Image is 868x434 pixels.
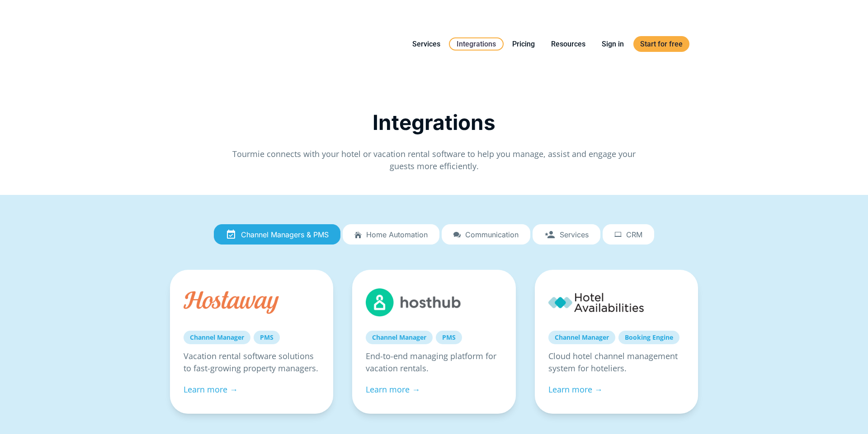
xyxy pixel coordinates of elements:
[548,350,684,374] p: Cloud hotel channel management system for hoteliers.
[366,331,433,344] a: Channel Manager
[442,224,530,245] a: Communication
[603,224,654,245] a: CRM
[366,231,428,239] span: Home automation
[595,38,631,50] a: Sign in
[533,224,600,245] a: Services
[548,331,615,344] a: Channel Manager
[449,37,504,51] a: Integrations
[241,231,329,239] span: Channel Managers & PMS
[343,224,439,245] a: Home automation
[406,38,447,50] a: Services
[436,331,462,344] a: PMS
[366,384,420,395] a: Learn more →
[254,331,280,344] a: PMS
[184,350,320,374] p: Vacation rental software solutions to fast-growing property managers.
[626,231,642,239] span: CRM
[548,384,603,395] a: Learn more →
[560,231,589,239] span: Services
[232,148,636,171] span: Tourmie connects with your hotel or vacation rental software to help you manage, assist and engag...
[618,331,679,344] a: Booking Engine
[214,224,340,245] a: Channel Managers & PMS
[366,350,502,374] p: End-to-end managing platform for vacation rentals.
[373,110,495,135] span: Integrations
[184,384,238,395] a: Learn more →
[633,36,689,52] a: Start for free
[544,38,592,50] a: Resources
[184,331,250,344] a: Channel Manager
[465,231,519,239] span: Communication
[505,38,542,50] a: Pricing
